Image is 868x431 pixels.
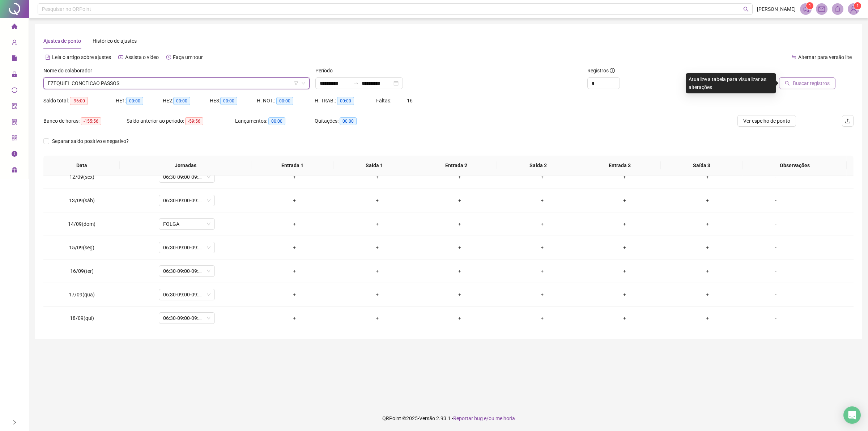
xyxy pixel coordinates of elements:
[757,5,796,13] span: [PERSON_NAME]
[342,220,413,228] div: +
[376,98,392,103] span: Faltas:
[589,197,660,204] div: +
[353,80,359,86] span: to
[743,117,790,125] span: Ver espelho de ponto
[259,244,330,252] div: +
[69,174,94,180] span: 12/09(sex)
[93,38,137,44] span: Histórico de ajustes
[834,6,841,12] span: bell
[127,117,235,125] div: Saldo anterior ao período:
[353,80,359,86] span: swap-right
[791,55,796,60] span: swap
[259,197,330,204] div: +
[803,6,809,12] span: notification
[69,198,95,203] span: 13/09(sáb)
[743,7,749,12] span: search
[848,4,859,14] img: 39591
[259,314,330,322] div: +
[754,244,797,252] div: -
[415,156,497,176] th: Entrada 2
[120,156,251,176] th: Jornadas
[743,156,847,176] th: Observações
[424,267,495,275] div: +
[507,197,578,204] div: +
[81,117,101,125] span: -155:56
[407,98,413,103] span: 16
[251,156,333,176] th: Entrada 1
[340,117,357,125] span: 00:00
[672,220,743,228] div: +
[589,220,660,228] div: +
[342,244,413,252] div: +
[45,55,50,60] span: file-text
[68,221,95,227] span: 14/09(dom)
[854,2,861,9] sup: Atualize o seu contato no menu Meus Dados
[259,291,330,299] div: +
[424,173,495,181] div: +
[301,81,306,85] span: down
[70,97,88,105] span: -96:00
[507,173,578,181] div: +
[754,197,797,204] div: -
[754,220,797,228] div: -
[424,291,495,299] div: +
[166,55,171,60] span: history
[507,291,578,299] div: +
[70,315,94,321] span: 18/09(qui)
[579,156,661,176] th: Entrada 3
[672,197,743,204] div: +
[29,406,868,431] footer: QRPoint © 2025 - 2.93.1 -
[125,54,159,60] span: Assista o vídeo
[259,220,330,228] div: +
[12,68,17,83] span: lock
[259,173,330,181] div: +
[118,55,123,60] span: youtube
[337,97,354,105] span: 00:00
[173,97,190,105] span: 00:00
[589,291,660,299] div: +
[342,197,413,204] div: +
[589,244,660,252] div: +
[235,117,315,125] div: Lançamentos:
[686,73,776,93] div: Atualize a tabela para visualizar as alterações
[12,116,17,130] span: solution
[43,38,81,44] span: Ajustes de ponto
[843,406,861,424] div: Open Intercom Messenger
[173,54,203,60] span: Faça um tour
[220,97,237,105] span: 00:00
[748,161,841,169] span: Observações
[163,313,210,324] span: 06:30-09:00-09:15-12:45
[52,54,111,60] span: Leia o artigo sobre ajustes
[672,291,743,299] div: +
[163,195,210,206] span: 06:30-09:00-09:15-12:45
[785,81,790,86] span: search
[259,267,330,275] div: +
[342,291,413,299] div: +
[342,173,413,181] div: +
[69,245,94,250] span: 15/09(seg)
[163,172,210,182] span: 06:30-09:00-09:15-12:45
[507,220,578,228] div: +
[294,81,298,85] span: filter
[43,156,120,176] th: Data
[49,137,132,145] span: Separar saldo positivo e negativo?
[507,314,578,322] div: +
[163,242,210,253] span: 06:30-09:00-09:15-12:45
[589,267,660,275] div: +
[754,267,797,275] div: -
[587,67,615,75] span: Registros
[12,132,17,146] span: qrcode
[12,52,17,67] span: file
[342,314,413,322] div: +
[163,266,210,276] span: 06:30-09:00-09:15-12:45
[268,117,285,125] span: 00:00
[754,314,797,322] div: -
[754,291,797,299] div: -
[43,117,127,125] div: Banco de horas:
[257,97,315,105] div: H. NOT.:
[70,268,94,274] span: 16/09(ter)
[809,3,811,8] span: 1
[48,78,305,89] span: EZEQUIEL CONCEICAO PASSOS
[315,97,376,105] div: H. TRAB.:
[210,97,257,105] div: HE 3:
